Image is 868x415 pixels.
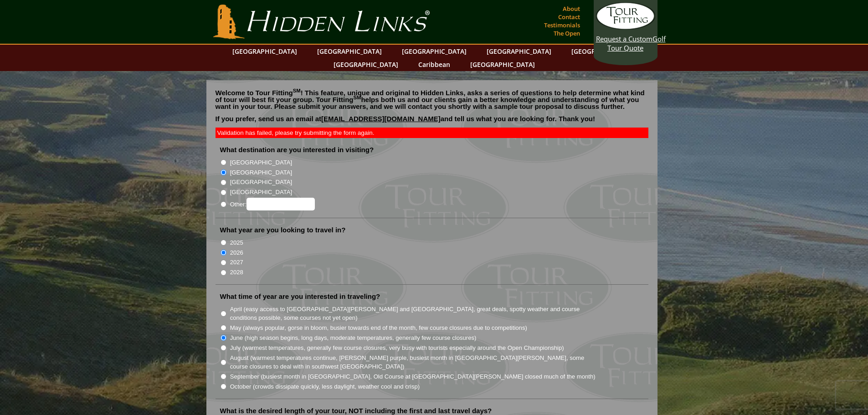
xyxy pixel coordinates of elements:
label: October (crowds dissipate quickly, less daylight, weather cool and crisp) [230,382,420,391]
label: 2028 [230,268,243,277]
a: Request a CustomGolf Tour Quote [596,2,655,52]
a: [GEOGRAPHIC_DATA] [313,45,386,58]
a: [GEOGRAPHIC_DATA] [567,45,641,58]
label: Other: [230,198,315,210]
label: What destination are you interested in visiting? [220,145,374,154]
a: [GEOGRAPHIC_DATA] [228,45,302,58]
label: 2027 [230,258,243,267]
p: Welcome to Tour Fitting ! This feature, unique and original to Hidden Links, asks a series of que... [216,89,648,110]
label: September (busiest month in [GEOGRAPHIC_DATA], Old Course at [GEOGRAPHIC_DATA][PERSON_NAME] close... [230,372,596,381]
a: [GEOGRAPHIC_DATA] [466,58,539,71]
sup: SM [293,88,301,93]
label: [GEOGRAPHIC_DATA] [230,188,292,197]
label: What year are you looking to travel in? [220,225,346,235]
label: April (easy access to [GEOGRAPHIC_DATA][PERSON_NAME] and [GEOGRAPHIC_DATA], great deals, spotty w... [230,305,596,323]
label: What time of year are you interested in traveling? [220,292,380,301]
a: [EMAIL_ADDRESS][DOMAIN_NAME] [321,115,441,123]
a: [GEOGRAPHIC_DATA] [329,58,403,71]
label: [GEOGRAPHIC_DATA] [230,158,292,167]
label: [GEOGRAPHIC_DATA] [230,178,292,187]
a: [GEOGRAPHIC_DATA] [482,45,556,58]
label: [GEOGRAPHIC_DATA] [230,168,292,177]
p: If you prefer, send us an email at and tell us what you are looking for. Thank you! [216,115,648,129]
a: The Open [551,27,582,40]
a: Testimonials [542,19,582,31]
label: June (high season begins, long days, moderate temperatures, generally few course closures) [230,333,477,343]
span: Request a Custom [596,34,652,43]
label: May (always popular, gorse in bloom, busier towards end of the month, few course closures due to ... [230,323,527,333]
input: Other: [247,198,315,210]
a: [GEOGRAPHIC_DATA] [397,45,471,58]
a: Caribbean [414,58,455,71]
label: 2025 [230,238,243,247]
div: Validation has failed, please try submitting the form again. [216,128,648,138]
label: 2026 [230,248,243,257]
label: August (warmest temperatures continue, [PERSON_NAME] purple, busiest month in [GEOGRAPHIC_DATA][P... [230,354,596,371]
a: Contact [556,10,582,23]
a: About [560,2,582,15]
label: July (warmest temperatures, generally few course closures, very busy with tourists especially aro... [230,343,564,353]
sup: SM [354,95,361,100]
